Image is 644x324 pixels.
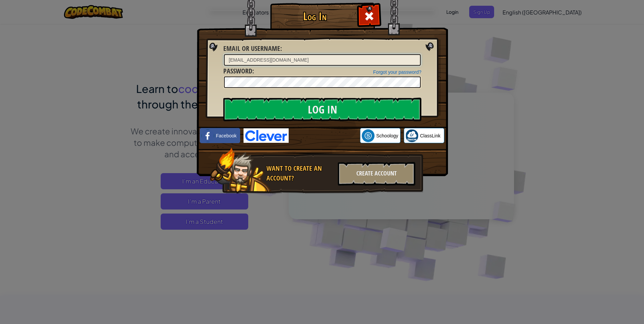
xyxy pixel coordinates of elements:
div: Create Account [338,162,415,186]
input: Log In [223,98,421,121]
label: : [223,66,254,76]
span: ClassLink [420,132,441,139]
img: schoology.png [362,129,375,142]
img: classlink-logo-small.png [406,129,418,142]
span: Password [223,66,252,75]
div: Want to create an account? [266,164,334,183]
iframe: ปุ่มลงชื่อเข้าใช้ด้วย Google [289,128,360,143]
span: Facebook [216,132,236,139]
span: Schoology [376,132,398,139]
a: Forgot your password? [373,69,421,75]
h1: Log In [272,10,358,22]
img: facebook_small.png [201,129,214,142]
label: : [223,44,282,54]
span: Email or Username [223,44,280,53]
img: clever-logo-blue.png [244,128,289,143]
